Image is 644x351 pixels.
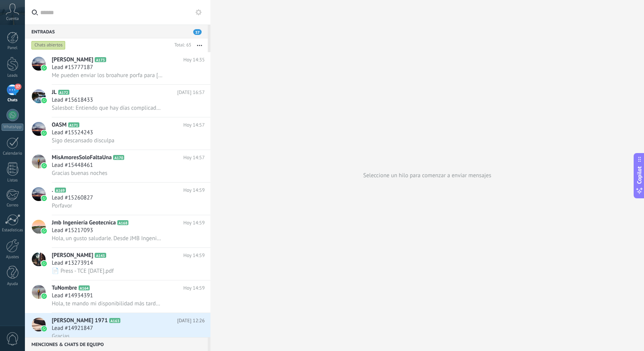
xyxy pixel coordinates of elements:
[636,166,643,184] span: Copilot
[52,333,69,340] span: Gracias
[25,183,210,215] a: avataricon.A169Hoy 14:59Lead #15260827Porfavor
[52,56,93,64] span: [PERSON_NAME]
[52,104,163,112] span: Salesbot: Entiendo que hay días complicados ¿Me podrías recibir una llamada? o ¿Prefieres por est...
[2,124,23,131] div: WhatsApp
[41,228,47,234] img: icon
[2,98,24,103] div: Chats
[117,220,128,225] span: A168
[41,293,47,299] img: icon
[41,130,47,136] img: icon
[52,317,108,325] span: [PERSON_NAME] 1971
[52,89,57,96] span: JL
[25,280,210,313] a: avatariconTuNombreA164Hoy 14:59Lead #14934391Hola, te mando mi disponibilidad más tarde. Gracias
[25,52,210,84] a: avataricon[PERSON_NAME]A173Hoy 14:35Lead #15777187Me pueden enviar los broahure porfa para [GEOGR...
[41,65,47,71] img: icon
[52,170,107,177] span: Gracias buenas noches
[52,186,53,194] span: .
[52,325,93,332] span: Lead #14921847
[2,203,24,208] div: Correo
[2,282,24,287] div: Ayuda
[109,318,120,323] span: A163
[52,252,93,259] span: [PERSON_NAME]
[6,16,19,21] span: Cuenta
[25,25,208,38] div: Entradas
[95,57,106,62] span: A173
[2,73,24,78] div: Leads
[113,155,124,160] span: A170
[52,300,163,307] span: Hola, te mando mi disponibilidad más tarde. Gracias
[183,284,205,292] span: Hoy 14:59
[55,188,66,193] span: A169
[25,337,208,351] div: Menciones & Chats de equipo
[52,154,112,161] span: MisAmoresSoloFaltaUna
[177,89,205,96] span: [DATE] 16:57
[41,196,47,201] img: icon
[52,96,93,104] span: Lead #15618433
[183,219,205,227] span: Hoy 14:59
[177,317,205,325] span: [DATE] 12:26
[193,29,202,35] span: 37
[41,98,47,103] img: icon
[52,292,93,300] span: Lead #14934391
[183,252,205,259] span: Hoy 14:59
[52,219,116,227] span: Jmb Ingeniería Geotecnica
[52,227,93,234] span: Lead #15217093
[15,84,21,90] span: 37
[41,163,47,168] img: icon
[191,38,208,52] button: Más
[52,259,93,267] span: Lead #13273914
[2,151,24,156] div: Calendario
[25,150,210,182] a: avatariconMisAmoresSoloFaltaUnaA170Hoy 14:57Lead #15448461Gracias buenas noches
[2,46,24,51] div: Panel
[2,255,24,260] div: Ajustes
[25,117,210,150] a: avatariconOASMA171Hoy 14:57Lead #15524243Sigo descansado disculpa
[31,41,66,50] div: Chats abiertos
[25,215,210,247] a: avatariconJmb Ingeniería GeotecnicaA168Hoy 14:59Lead #15217093Hola, un gusto saludarle. Desde JMB...
[171,41,191,49] div: Total: 65
[52,64,93,71] span: Lead #15777187
[52,235,163,242] span: Hola, un gusto saludarle. Desde JMB Ingeniería Geotécnica apoyamos a constructoras, arquitectos y...
[183,121,205,129] span: Hoy 14:57
[41,326,47,331] img: icon
[52,161,93,169] span: Lead #15448461
[2,178,24,183] div: Listas
[52,202,72,209] span: Porfavor
[2,228,24,233] div: Estadísticas
[52,137,115,144] span: Sigo descansado disculpa
[79,285,90,290] span: A164
[95,253,106,258] span: A143
[52,121,67,129] span: OASM
[52,194,93,202] span: Lead #15260827
[25,85,210,117] a: avatariconJLA172[DATE] 16:57Lead #15618433Salesbot: Entiendo que hay días complicados ¿Me podrías...
[58,90,69,95] span: A172
[41,261,47,266] img: icon
[25,248,210,280] a: avataricon[PERSON_NAME]A143Hoy 14:59Lead #13273914📄 Press - TCE [DATE].pdf
[52,72,163,79] span: Me pueden enviar los broahure porfa para [GEOGRAPHIC_DATA] de desiciones en contexto a la publici...
[183,186,205,194] span: Hoy 14:59
[52,284,77,292] span: TuNombre
[183,56,205,64] span: Hoy 14:35
[183,154,205,161] span: Hoy 14:57
[68,122,79,127] span: A171
[25,313,210,345] a: avataricon[PERSON_NAME] 1971A163[DATE] 12:26Lead #14921847Gracias
[52,267,114,275] span: 📄 Press - TCE [DATE].pdf
[52,129,93,137] span: Lead #15524243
